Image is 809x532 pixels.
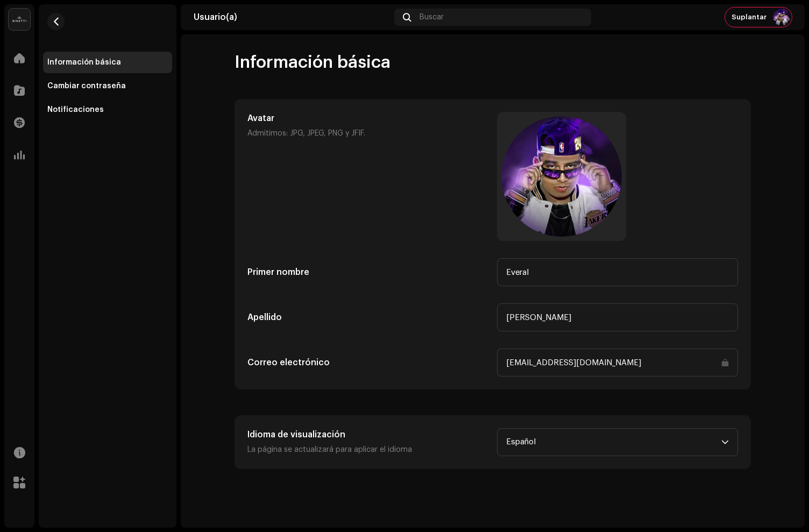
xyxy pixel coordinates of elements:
div: Información básica [47,58,121,67]
input: Primer nombre [497,258,738,286]
img: 39c5dd10-52a8-4342-9200-1721728ae0b9 [773,9,790,26]
re-m-nav-item: Información básica [43,52,172,73]
h5: Apellido [247,311,488,324]
re-m-nav-item: Cambiar contraseña [43,75,172,97]
span: Español [506,429,721,456]
h5: Avatar [247,112,488,125]
input: Correo electrónico [497,349,738,377]
input: Apellido [497,303,738,331]
h5: Correo electrónico [247,356,488,369]
p: La página se actualizará para aplicar el idioma [247,443,488,456]
p: Admitimos: JPG, JPEG, PNG y JFIF. [247,127,488,140]
span: Información básica [235,52,391,73]
h5: Idioma de visualización [247,428,488,441]
div: Usuario(a) [194,13,390,22]
div: Notificaciones [47,105,104,114]
h5: Primer nombre [247,266,488,279]
span: Suplantar [732,13,767,22]
span: Buscar [420,13,444,22]
img: 02a7c2d3-3c89-4098-b12f-2ff2945c95ee [9,9,30,30]
div: dropdown trigger [721,429,729,456]
re-m-nav-item: Notificaciones [43,99,172,120]
div: Cambiar contraseña [47,82,126,90]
